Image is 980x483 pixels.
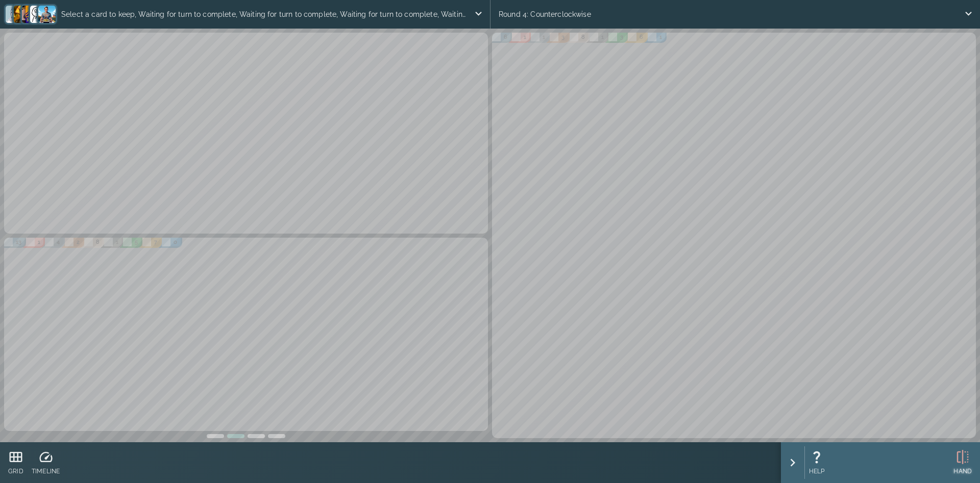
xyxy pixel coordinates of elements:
[38,6,56,23] img: a9791aa7379b30831fb32b43151c7d97.png
[809,467,825,476] p: HELP
[14,6,31,23] img: 100802896443e37bb00d09b3b40e5628.png
[22,6,39,23] img: 7ce405b35252b32175a1b01a34a246c5.png
[6,6,23,23] img: 27fe5f41d76690b9e274fd96f4d02f98.png
[30,6,47,23] img: 90486fc592dae9645688f126410224d3.png
[32,467,60,476] p: TIMELINE
[57,4,474,24] p: Select a card to keep, Waiting for turn to complete, Waiting for turn to complete, Waiting for tu...
[8,467,23,476] p: GRID
[953,467,972,476] p: HAND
